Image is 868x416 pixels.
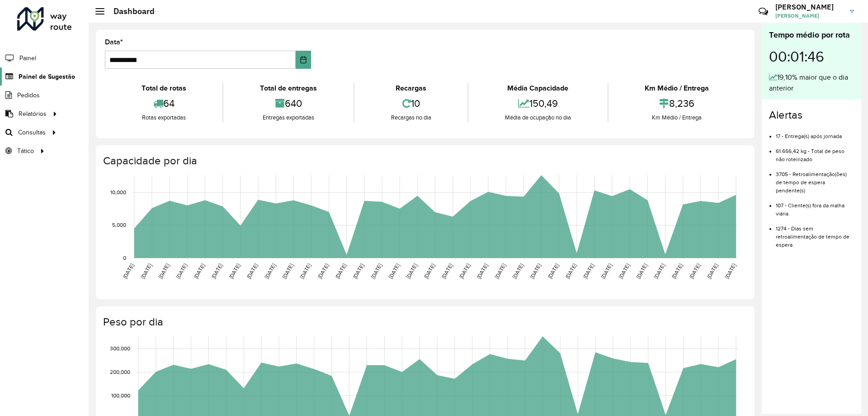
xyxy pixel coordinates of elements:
div: 8,236 [611,94,743,113]
text: [DATE] [299,263,312,280]
text: [DATE] [494,263,507,280]
text: [DATE] [316,263,330,280]
text: [DATE] [405,263,418,280]
text: [DATE] [281,263,294,280]
span: [PERSON_NAME] [775,12,843,20]
div: Total de entregas [226,83,351,94]
h4: Capacidade por dia [103,154,745,167]
text: [DATE] [245,263,259,280]
text: [DATE] [387,263,401,280]
span: Painel [19,53,36,63]
text: [DATE] [352,263,365,280]
text: [DATE] [440,263,453,280]
div: Entregas exportadas [226,113,351,122]
li: 17 - Entrega(s) após jornada [776,125,854,140]
text: 5,000 [112,222,126,228]
span: Relatórios [19,109,47,119]
text: 10,000 [110,189,126,195]
span: Painel de Sugestão [19,72,75,81]
li: 107 - Cliente(s) fora da malha viária [776,195,854,218]
text: [DATE] [547,263,560,280]
text: [DATE] [618,263,631,280]
text: [DATE] [458,263,471,280]
div: 640 [226,94,351,113]
div: Recargas no dia [357,113,465,122]
text: [DATE] [210,263,223,280]
text: [DATE] [599,263,613,280]
h2: Dashboard [104,6,155,16]
h4: Peso por dia [103,316,745,329]
text: 300,000 [110,345,130,351]
text: 200,000 [110,369,130,375]
text: 0 [123,255,126,261]
div: 64 [107,94,220,113]
div: Rotas exportadas [107,113,220,122]
text: [DATE] [193,263,206,280]
div: 00:01:46 [769,41,854,72]
text: 100,000 [111,392,130,398]
text: [DATE] [122,263,135,280]
text: [DATE] [334,263,347,280]
li: 1274 - Dias sem retroalimentação de tempo de espera [776,218,854,249]
div: Total de rotas [107,83,220,94]
label: Data [105,37,123,48]
button: Choose Date [296,51,311,69]
text: [DATE] [564,263,577,280]
div: Média Capacidade [471,83,605,94]
h4: Alertas [769,109,854,122]
text: [DATE] [423,263,436,280]
div: 19,10% maior que o dia anterior [769,72,854,94]
text: [DATE] [529,263,542,280]
text: [DATE] [228,263,241,280]
span: Consultas [18,128,46,137]
div: Recargas [357,83,465,94]
text: [DATE] [653,263,666,280]
li: 3705 - Retroalimentação(ões) de tempo de espera pendente(s) [776,163,854,195]
text: [DATE] [175,263,188,280]
text: [DATE] [370,263,383,280]
div: 10 [357,94,465,113]
div: Média de ocupação no dia [471,113,605,122]
text: [DATE] [670,263,684,280]
span: Tático [17,146,34,156]
span: Pedidos [17,91,40,100]
text: [DATE] [724,263,737,280]
div: Tempo médio por rota [769,29,854,41]
text: [DATE] [157,263,170,280]
div: Km Médio / Entrega [611,83,743,94]
h3: [PERSON_NAME] [775,3,843,11]
text: [DATE] [140,263,153,280]
div: Km Médio / Entrega [611,113,743,122]
li: 61.656,42 kg - Total de peso não roteirizado [776,140,854,163]
text: [DATE] [688,263,701,280]
text: [DATE] [635,263,648,280]
text: [DATE] [582,263,595,280]
text: [DATE] [511,263,524,280]
a: Contato Rápido [754,2,773,21]
text: [DATE] [706,263,719,280]
div: 150,49 [471,94,605,113]
text: [DATE] [476,263,489,280]
text: [DATE] [264,263,277,280]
